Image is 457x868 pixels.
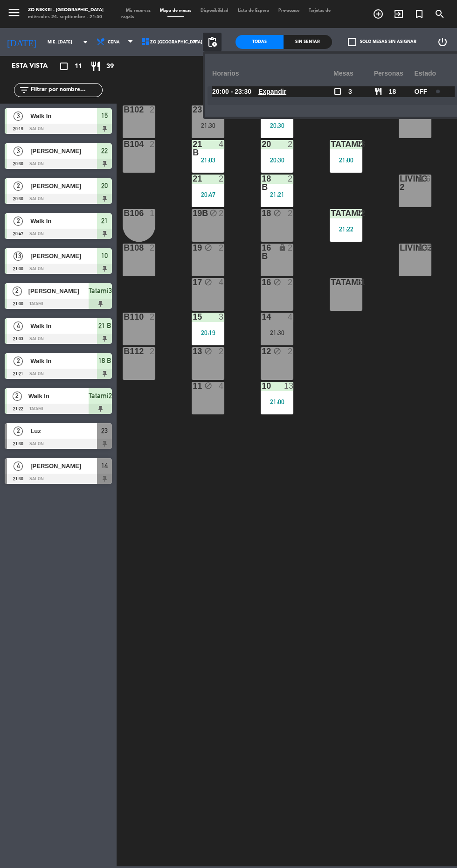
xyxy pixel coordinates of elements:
[30,146,97,156] span: [PERSON_NAME]
[124,347,124,356] div: B112
[416,244,424,252] i: lock
[124,209,124,217] div: B106
[434,8,445,20] i: search
[193,105,193,114] div: 23
[98,355,111,366] span: 18 B
[101,110,108,121] span: 15
[219,140,224,148] div: 4
[193,313,193,321] div: 15
[30,216,97,226] span: Walk In
[13,287,22,296] span: 2
[14,147,23,156] span: 3
[124,244,124,252] div: B108
[348,38,416,46] label: Solo mesas sin asignar
[75,61,82,72] span: 11
[331,278,331,287] div: TATAMI1
[288,244,293,252] div: 2
[193,382,193,390] div: 11
[212,86,251,97] span: 20:00 - 23:30
[400,175,400,191] div: LIVING 2
[124,105,124,114] div: B102
[30,111,97,121] span: Walk In
[150,209,155,217] div: 1
[89,390,112,401] span: Tatami2
[192,122,224,129] div: 21:30
[261,157,293,163] div: 20:30
[426,175,431,183] div: 6
[28,7,104,14] div: Zo Nikkei - [GEOGRAPHIC_DATA]
[357,140,362,148] div: 2
[204,278,212,286] i: block
[204,347,212,355] i: block
[288,140,293,148] div: 2
[400,244,400,252] div: LIVING3
[357,278,362,287] div: 6
[288,313,293,321] div: 4
[348,38,356,46] span: check_box_outline_blank
[108,40,120,45] span: Cena
[219,347,224,356] div: 2
[28,286,89,296] span: [PERSON_NAME]
[219,278,224,287] div: 4
[90,61,101,72] i: restaurant
[219,244,224,252] div: 2
[124,313,124,321] div: B110
[258,88,286,95] u: Expandir
[219,382,224,390] div: 4
[30,461,97,471] span: [PERSON_NAME]
[101,180,108,191] span: 20
[19,84,30,96] i: filter_list
[80,36,91,48] i: arrow_drop_down
[58,61,69,72] i: crop_square
[155,8,196,13] span: Mapa de mesas
[192,191,224,198] div: 20:47
[374,61,415,86] div: personas
[14,322,23,331] span: 4
[193,347,193,356] div: 13
[262,175,262,191] div: 18 B
[273,278,281,286] i: block
[14,217,23,226] span: 2
[150,244,155,252] div: 2
[274,8,304,13] span: Pre-acceso
[101,145,108,156] span: 22
[204,382,212,390] i: block
[193,244,193,252] div: 19
[193,140,193,157] div: 21 B
[262,278,262,287] div: 16
[30,181,97,191] span: [PERSON_NAME]
[261,329,293,336] div: 21:30
[393,8,404,20] i: exit_to_app
[414,8,425,20] i: turned_in_not
[262,140,262,148] div: 20
[7,6,21,22] button: menu
[150,313,155,321] div: 2
[150,140,155,148] div: 2
[333,61,374,86] div: Mesas
[14,252,23,261] span: 13
[262,382,262,390] div: 10
[14,427,23,436] span: 2
[261,399,293,405] div: 21:00
[261,122,293,129] div: 20:30
[288,209,293,217] div: 2
[101,250,108,261] span: 10
[30,426,97,436] span: Luz
[374,87,382,96] span: restaurant
[288,278,293,287] div: 2
[13,392,22,401] span: 2
[7,6,21,20] i: menu
[414,86,427,97] span: OFF
[89,285,112,296] span: Tatami3
[416,175,424,182] i: lock
[98,320,111,331] span: 21 B
[124,140,124,148] div: B104
[28,14,104,21] div: miércoles 24. septiembre - 21:50
[426,244,431,252] div: 6
[414,61,455,86] div: Estado
[233,8,274,13] span: Lista de Espera
[14,182,23,191] span: 2
[207,36,218,48] span: pending_actions
[193,175,193,183] div: 21
[278,244,286,252] i: lock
